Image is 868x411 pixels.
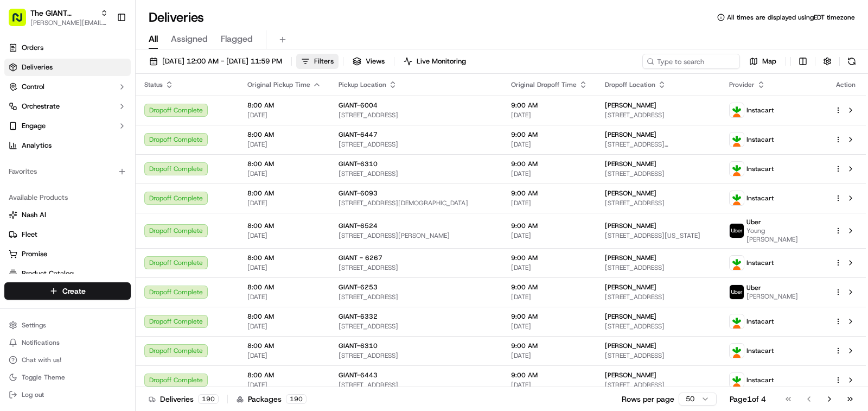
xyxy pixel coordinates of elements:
span: [STREET_ADDRESS] [339,111,494,119]
span: [DATE] [247,322,321,331]
button: Toggle Theme [4,370,131,385]
span: Fleet [22,230,37,239]
span: [PERSON_NAME] [605,254,656,262]
span: Young [PERSON_NAME] [746,226,817,244]
div: 💻 [92,159,100,167]
span: [DATE] [511,199,588,207]
a: Powered byPylon [76,184,131,192]
span: Filters [314,56,334,66]
span: [DATE] [247,169,321,178]
span: Original Pickup Time [247,80,310,89]
span: GIANT-6443 [339,371,378,380]
a: Deliveries [4,59,131,76]
span: Instacart [746,376,774,384]
img: profile_uber_ahold_partner.png [730,285,744,299]
span: Assigned [171,33,208,46]
button: Start new chat [184,107,197,120]
input: Got a question? Start typing here... [28,70,195,81]
button: Settings [4,318,131,333]
input: Type to search [642,54,740,69]
span: [STREET_ADDRESS] [605,169,712,178]
button: Fleet [4,226,131,243]
a: Promise [9,249,126,259]
button: Log out [4,387,131,402]
button: Control [4,78,131,96]
span: 9:00 AM [511,160,588,168]
div: Deliveries [149,394,219,404]
span: 8:00 AM [247,130,321,139]
span: [PERSON_NAME] [605,371,656,380]
button: Create [4,282,131,300]
button: Product Catalog [4,265,131,282]
span: [DATE] [511,140,588,149]
span: Uber [746,218,761,226]
span: [STREET_ADDRESS] [605,322,712,331]
span: Log out [22,390,44,399]
span: [DATE] [511,231,588,240]
button: [PERSON_NAME][EMAIL_ADDRESS][DOMAIN_NAME] [30,18,108,27]
span: [STREET_ADDRESS] [605,351,712,360]
span: All times are displayed using EDT timezone [727,13,855,22]
span: [PERSON_NAME] [605,130,656,139]
img: profile_uber_ahold_partner.png [730,224,744,238]
span: Flagged [221,33,253,46]
span: Knowledge Base [22,157,83,168]
span: [STREET_ADDRESS] [605,199,712,207]
span: [PERSON_NAME] [605,189,656,198]
span: [DATE] [247,140,321,149]
span: Instacart [746,194,774,203]
button: The GIANT Company[PERSON_NAME][EMAIL_ADDRESS][DOMAIN_NAME] [4,4,112,30]
a: Orders [4,39,131,56]
span: [DATE] [247,351,321,360]
span: [STREET_ADDRESS][DEMOGRAPHIC_DATA] [339,199,494,207]
span: All [149,33,158,46]
span: GIANT-6447 [339,130,378,139]
span: [STREET_ADDRESS] [605,293,712,301]
span: Nash AI [22,210,46,220]
button: Filters [296,54,339,69]
span: Orchestrate [22,102,60,111]
button: Orchestrate [4,98,131,115]
button: Engage [4,117,131,135]
span: Toggle Theme [22,373,65,382]
span: [STREET_ADDRESS] [339,293,494,301]
div: We're available if you need us! [37,115,137,123]
button: Promise [4,245,131,263]
span: Deliveries [22,62,53,72]
span: 8:00 AM [247,222,321,230]
span: [STREET_ADDRESS] [605,381,712,389]
span: [DATE] [511,111,588,119]
button: Nash AI [4,206,131,224]
div: Available Products [4,189,131,206]
span: GIANT - 6267 [339,254,382,262]
button: [DATE] 12:00 AM - [DATE] 11:59 PM [144,54,287,69]
div: Page 1 of 4 [730,394,766,404]
span: Settings [22,321,46,330]
span: 8:00 AM [247,254,321,262]
div: 190 [286,394,307,404]
span: [PERSON_NAME] [746,292,798,301]
span: Instacart [746,317,774,326]
span: Create [62,286,86,296]
h1: Deliveries [149,9,204,26]
img: profile_instacart_ahold_partner.png [730,373,744,387]
span: [STREET_ADDRESS] [339,322,494,331]
span: Uber [746,283,761,292]
span: Instacart [746,106,774,115]
span: The GIANT Company [30,8,96,18]
span: Control [22,82,44,92]
span: [STREET_ADDRESS] [605,263,712,272]
span: [PERSON_NAME] [605,101,656,110]
button: Views [348,54,390,69]
a: Fleet [9,230,126,239]
a: Nash AI [9,210,126,220]
span: [DATE] [511,263,588,272]
span: [STREET_ADDRESS] [339,140,494,149]
span: [DATE] [511,351,588,360]
p: Welcome 👋 [11,43,197,61]
img: profile_instacart_ahold_partner.png [730,132,744,147]
span: 8:00 AM [247,342,321,350]
span: [DATE] [247,199,321,207]
span: 9:00 AM [511,254,588,262]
